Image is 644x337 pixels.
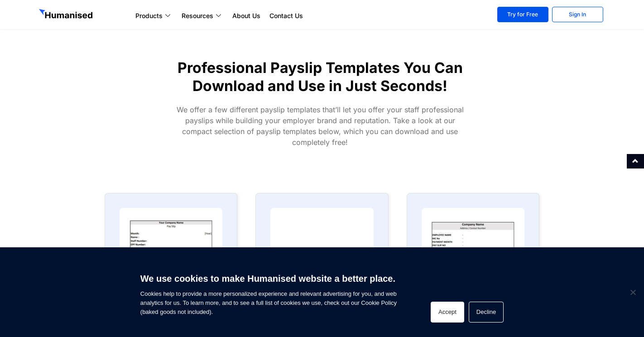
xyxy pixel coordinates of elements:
a: About Us [228,10,265,21]
p: We offer a few different payslip templates that’ll let you offer your staff professional payslips... [171,104,470,148]
img: payslip template [422,208,524,321]
button: Decline [469,302,504,323]
img: GetHumanised Logo [39,9,94,21]
a: Sign In [552,7,603,22]
img: payslip template [270,208,373,321]
h6: We use cookies to make Humanised website a better place. [140,272,397,285]
a: Products [131,10,177,21]
span: Decline [628,288,637,297]
img: payslip template [120,208,222,321]
span: Cookies help to provide a more personalized experience and relevant advertising for you, and web ... [140,268,397,317]
h1: Professional Payslip Templates You Can Download and Use in Just Seconds! [161,59,480,95]
a: Resources [177,10,228,21]
button: Accept [431,302,464,323]
a: Contact Us [265,10,308,21]
a: Try for Free [497,7,548,22]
